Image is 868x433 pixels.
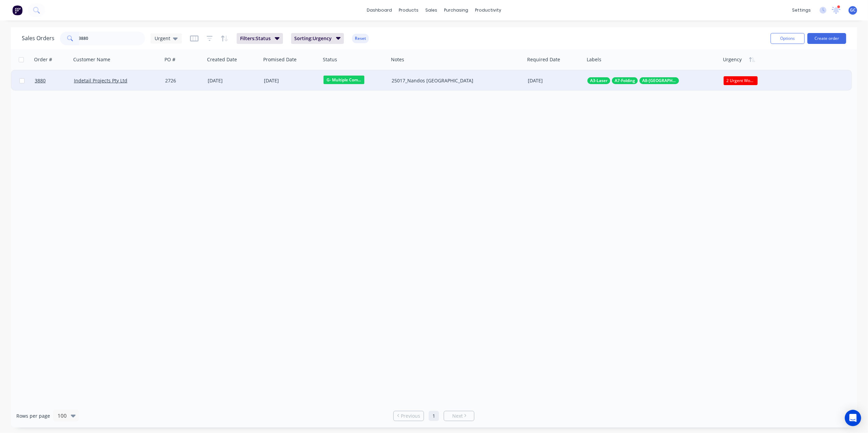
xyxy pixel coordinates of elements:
[73,56,110,63] div: Customer Name
[363,5,395,15] a: dashboard
[155,35,170,42] span: Urgent
[352,34,369,43] button: Reset
[74,77,127,84] a: Indetail Projects Pty Ltd
[79,32,145,45] input: Search...
[590,77,607,84] span: A3-Laser
[587,56,601,63] div: Labels
[441,5,472,15] div: purchasing
[208,77,258,84] div: [DATE]
[723,56,742,63] div: Urgency
[771,33,805,44] button: Options
[22,35,54,42] h1: Sales Orders
[391,411,477,421] ul: Pagination
[35,70,74,91] a: 3880
[392,77,516,84] div: 25017_Nandos [GEOGRAPHIC_DATA]
[587,77,679,84] button: A3-LaserA7-FoldingA8-[GEOGRAPHIC_DATA]
[264,77,318,85] div: [DATE]
[165,77,201,84] div: 2726
[323,56,337,63] div: Status
[34,56,52,63] div: Order #
[429,411,439,421] a: Page 1 is your current page
[12,5,22,15] img: Factory
[452,413,463,419] span: Next
[395,5,422,15] div: products
[642,77,676,84] span: A8-[GEOGRAPHIC_DATA]
[394,413,424,419] a: Previous page
[472,5,505,15] div: productivity
[528,77,582,84] div: [DATE]
[789,5,814,15] div: settings
[527,56,560,63] div: Required Date
[401,413,420,419] span: Previous
[295,35,332,42] span: Sorting: Urgency
[237,33,283,44] button: Filters:Status
[291,33,344,44] button: Sorting:Urgency
[207,56,237,63] div: Created Date
[35,77,46,84] span: 3880
[323,76,364,84] span: G- Multiple Com...
[391,56,404,63] div: Notes
[845,410,861,426] div: Open Intercom Messenger
[444,413,474,419] a: Next page
[16,413,50,419] span: Rows per page
[615,77,635,84] span: A7-Folding
[240,35,271,42] span: Filters: Status
[263,56,297,63] div: Promised Date
[164,56,175,63] div: PO #
[422,5,441,15] div: sales
[724,76,758,85] div: 2 Urgent Works
[807,33,846,44] button: Create order
[850,7,856,13] span: GC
